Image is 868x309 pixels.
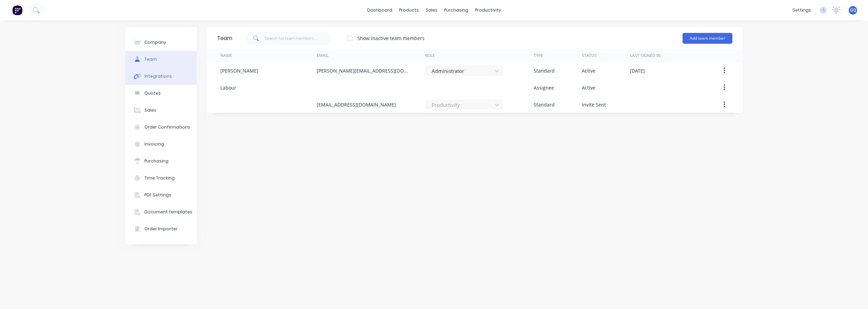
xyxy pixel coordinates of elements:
button: Team [125,51,197,68]
div: Type [534,53,543,59]
button: Purchasing [125,153,197,170]
button: Add team member [683,33,732,44]
span: GQ [850,7,856,13]
div: Team [144,56,157,62]
div: [EMAIL_ADDRESS][DOMAIN_NAME] [317,101,396,108]
div: Time Tracking [144,175,175,181]
div: purchasing [441,5,472,15]
div: Order Importer [144,226,178,232]
button: Quotes [125,85,197,102]
div: Standard [534,101,555,108]
div: Show inactive team members [357,35,425,42]
div: Quotes [144,90,161,96]
div: [PERSON_NAME] [220,67,258,74]
div: Purchasing [144,158,169,164]
div: Company [144,39,166,45]
a: dashboard [364,5,396,15]
div: Invite Sent [582,101,606,108]
button: Sales [125,102,197,119]
div: Standard [534,67,555,74]
div: settings [789,5,814,15]
div: [DATE] [630,67,645,74]
img: Factory [12,5,22,15]
div: Active [582,67,595,74]
div: Document templates [144,209,192,215]
div: Integrations [144,73,172,79]
div: Name [220,53,232,59]
div: Active [582,84,595,91]
div: Team [217,34,232,42]
div: Status [582,53,597,59]
div: Last signed in [630,53,660,59]
button: Invoicing [125,136,197,153]
div: products [396,5,422,15]
input: Search for team members... [265,32,331,45]
div: Labour [220,84,236,91]
div: sales [422,5,441,15]
button: PDF Settings [125,187,197,204]
button: Order Importer [125,220,197,237]
div: Invoicing [144,141,164,147]
div: Role [425,53,435,59]
button: Time Tracking [125,170,197,187]
button: Company [125,34,197,51]
div: PDF Settings [144,192,171,198]
div: productivity [472,5,505,15]
div: Sales [144,107,156,113]
div: Email [317,53,329,59]
div: Order Confirmations [144,124,190,130]
div: [PERSON_NAME][EMAIL_ADDRESS][DOMAIN_NAME] [317,67,412,74]
div: Assignee [534,84,554,91]
button: Document templates [125,204,197,220]
button: Integrations [125,68,197,85]
button: Order Confirmations [125,119,197,136]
